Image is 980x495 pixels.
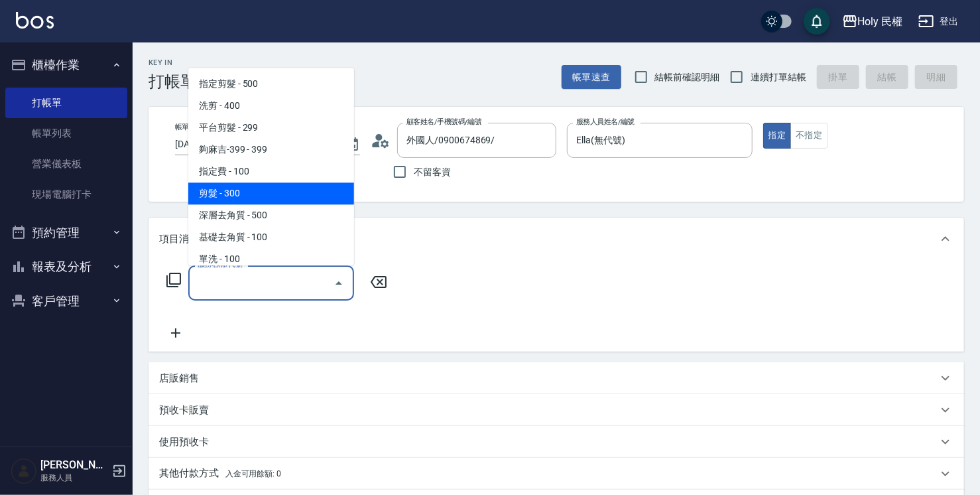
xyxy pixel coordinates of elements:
[5,88,127,118] a: 打帳單
[188,182,354,204] span: 剪髮 - 300
[149,426,964,458] div: 使用預收卡
[406,117,482,127] label: 顧客姓名/手機號碼/編號
[5,48,127,82] button: 櫃檯作業
[149,458,964,490] div: 其他付款方式入金可用餘額: 0
[149,58,196,67] h2: Key In
[188,73,354,95] span: 指定剪髮 - 500
[5,118,127,149] a: 帳單列表
[159,372,199,386] p: 店販銷售
[913,9,964,34] button: 登出
[159,403,209,417] p: 預收卡販賣
[149,72,196,91] h3: 打帳單
[328,273,349,294] button: Close
[188,95,354,117] span: 洗剪 - 400
[188,161,354,182] span: 指定費 - 100
[16,12,54,29] img: Logo
[837,8,908,35] button: Holy 民權
[188,117,354,139] span: 平台剪髮 - 299
[175,122,203,132] label: 帳單日期
[149,394,964,426] div: 預收卡販賣
[5,284,127,318] button: 客戶管理
[188,204,354,226] span: 深層去角質 - 500
[175,133,331,155] input: YYYY/MM/DD hh:mm
[5,149,127,179] a: 營業儀表板
[159,435,209,449] p: 使用預收卡
[188,248,354,270] span: 單洗 - 100
[40,472,108,484] p: 服務人員
[576,117,635,127] label: 服務人員姓名/編號
[188,139,354,161] span: 夠麻吉-399 - 399
[414,165,451,179] span: 不留客資
[5,249,127,284] button: 報表及分析
[225,469,282,478] span: 入金可用餘額: 0
[159,466,281,481] p: 其他付款方式
[11,458,37,484] img: Person
[790,123,827,149] button: 不指定
[804,8,830,35] button: save
[5,179,127,210] a: 現場電腦打卡
[751,70,806,84] span: 連續打單結帳
[159,232,199,246] p: 項目消費
[5,216,127,250] button: 預約管理
[562,65,621,90] button: 帳單速查
[40,459,108,472] h5: [PERSON_NAME]
[188,226,354,248] span: 基礎去角質 - 100
[763,123,792,149] button: 指定
[149,362,964,394] div: 店販銷售
[149,218,964,260] div: 項目消費
[858,13,903,30] div: Holy 民權
[655,70,720,84] span: 結帳前確認明細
